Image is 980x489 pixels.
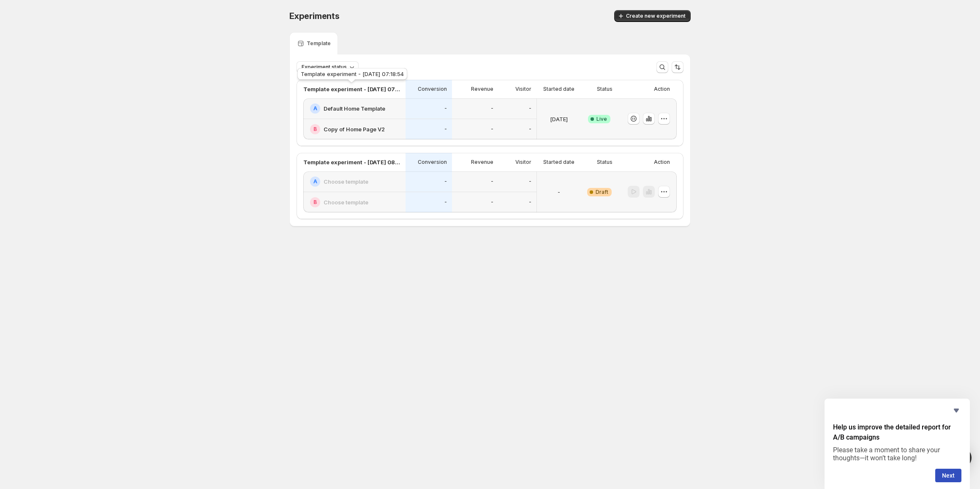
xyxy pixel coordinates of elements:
p: - [444,126,447,133]
h2: B [313,199,317,206]
p: - [491,199,493,206]
p: Action [654,159,670,166]
span: Experiment status [302,64,347,71]
button: Sort the results [672,61,683,73]
h2: Copy of Home Page V2 [324,125,385,133]
p: Visitor [515,86,531,92]
button: Next question [935,469,961,482]
p: Visitor [515,159,531,166]
p: Revenue [471,86,493,92]
p: Conversion [418,86,447,92]
p: [DATE] [550,115,568,123]
h2: A [313,105,317,112]
button: Hide survey [951,405,961,416]
p: - [491,126,493,133]
p: Status [597,86,612,92]
p: - [558,188,560,196]
span: Live [596,116,607,122]
p: - [529,199,531,206]
p: - [444,178,447,185]
div: Help us improve the detailed report for A/B campaigns [833,405,961,482]
span: Draft [596,189,608,196]
span: Experiments [289,11,340,21]
p: - [444,105,447,112]
p: - [529,178,531,185]
p: - [491,178,493,185]
p: Template experiment - [DATE] 08:00:52 [303,158,400,166]
h2: Choose template [324,198,368,206]
h2: B [313,126,317,133]
p: - [491,105,493,112]
p: Template experiment - [DATE] 07:18:54 [303,85,400,93]
p: Conversion [418,159,447,166]
p: Template [307,40,331,47]
span: Create new experiment [626,13,686,19]
p: Please take a moment to share your thoughts—it won’t take long! [833,446,961,462]
p: Revenue [471,159,493,166]
p: Started date [543,86,574,92]
h2: Help us improve the detailed report for A/B campaigns [833,422,961,443]
button: Experiment status [297,61,359,73]
h2: Choose template [324,177,368,186]
h2: A [313,178,317,185]
p: - [444,199,447,206]
h2: Default Home Template [324,104,385,113]
p: - [529,105,531,112]
button: Create new experiment [614,10,691,22]
p: Action [654,86,670,92]
p: Started date [543,159,574,166]
p: Status [597,159,612,166]
p: - [529,126,531,133]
